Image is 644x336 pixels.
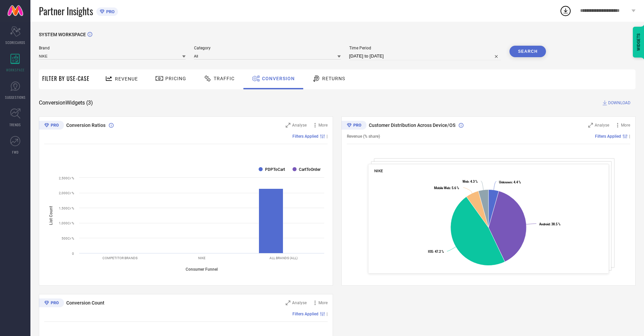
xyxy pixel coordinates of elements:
span: Filters Applied [292,134,318,139]
input: Select time period [349,52,501,60]
span: Category [194,46,341,50]
div: Premium [341,121,366,131]
tspan: Android [539,222,550,226]
span: SYSTEM WORKSPACE [39,32,86,37]
text: COMPETITOR BRANDS [102,256,138,260]
span: Analyse [292,123,307,128]
span: Conversion [262,76,295,81]
tspan: Unknown [499,180,512,184]
span: Analyse [292,300,307,305]
tspan: Consumer Funnel [186,267,218,272]
span: Filter By Use-Case [42,74,90,83]
span: Partner Insights [39,4,93,18]
span: Traffic [214,76,235,81]
span: Returns [322,76,345,81]
span: More [621,123,630,128]
span: More [318,300,328,305]
span: More [318,123,328,128]
span: Filters Applied [292,312,318,316]
span: PRO [104,9,115,14]
text: NIKE [198,256,206,260]
span: TRENDS [9,122,21,127]
text: 2,500Cr % [59,176,74,180]
span: | [327,312,328,316]
text: : 47.2 % [428,250,444,253]
div: Premium [39,298,64,309]
text: CartToOrder [299,167,321,172]
text: 500Cr % [62,237,74,240]
span: | [629,134,630,139]
span: DOWNLOAD [608,99,630,106]
span: SCORECARDS [5,40,25,45]
svg: Zoom [286,300,290,305]
text: 0 [72,252,74,255]
text: : 5.6 % [434,186,459,190]
svg: Zoom [588,123,593,128]
span: Brand [39,46,186,50]
text: 2,000Cr % [59,191,74,195]
span: Revenue (% share) [347,134,380,139]
span: | [327,134,328,139]
text: : 38.5 % [539,222,560,226]
svg: Zoom [286,123,290,128]
span: NIKE [374,169,383,173]
span: Time Period [349,46,501,50]
text: ALL BRANDS (ALL) [269,256,297,260]
text: 1,500Cr % [59,206,74,210]
div: Open download list [559,5,572,17]
span: Analyse [595,123,609,128]
tspan: List Count [49,206,53,225]
text: : 4.4 % [499,180,521,184]
text: 1,000Cr % [59,221,74,225]
span: Pricing [165,76,186,81]
span: SUGGESTIONS [5,95,26,100]
span: WORKSPACE [6,67,25,72]
button: Search [509,46,546,57]
span: Revenue [115,76,138,82]
text: : 4.3 % [462,180,478,183]
span: Conversion Ratios [66,122,105,128]
span: Conversion Count [66,300,104,306]
span: Conversion Widgets ( 3 ) [39,99,93,106]
text: PDPToCart [265,167,285,172]
tspan: Web [462,180,469,183]
tspan: Mobile Web [434,186,450,190]
span: Customer Distribution Across Device/OS [369,122,455,128]
div: Premium [39,121,64,131]
span: Filters Applied [595,134,621,139]
tspan: IOS [428,250,433,253]
span: FWD [12,150,19,155]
